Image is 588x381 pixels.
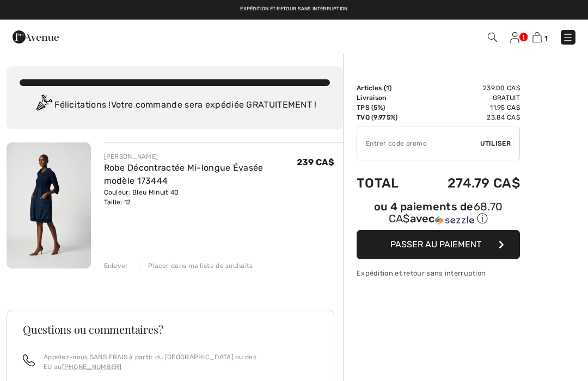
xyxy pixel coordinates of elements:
td: 11.95 CA$ [416,103,520,113]
span: Utiliser [480,139,511,148]
img: Panier d'achat [532,32,542,42]
td: 239.00 CA$ [416,83,520,93]
a: [PHONE_NUMBER] [62,363,122,371]
td: Gratuit [416,93,520,103]
div: [PERSON_NAME] [104,152,297,161]
a: 1 [532,30,548,43]
h3: Questions ou commentaires? [23,324,318,335]
a: 1ère Avenue [13,31,59,41]
a: Robe Décontractée Mi-longue Évasée modèle 173444 [104,163,264,186]
button: Passer au paiement [357,230,520,259]
img: 1ère Avenue [13,26,59,48]
div: Félicitations ! Votre commande sera expédiée GRATUITEMENT ! [20,95,330,116]
img: Congratulation2.svg [33,95,54,116]
span: 68.70 CA$ [389,200,503,225]
td: TVQ (9.975%) [357,113,416,122]
span: 239 CA$ [297,157,334,167]
img: Recherche [488,33,497,42]
img: Robe Décontractée Mi-longue Évasée modèle 173444 [7,142,91,268]
span: Passer au paiement [390,239,481,249]
img: Mes infos [510,32,519,43]
div: ou 4 paiements de68.70 CA$avecSezzle Cliquez pour en savoir plus sur Sezzle [357,202,520,230]
img: Sezzle [435,215,474,225]
img: call [23,354,35,366]
div: Couleur: Bleu Minuit 40 Taille: 12 [104,188,297,207]
td: Livraison [357,93,416,103]
td: 23.84 CA$ [416,113,520,122]
div: Placer dans ma liste de souhaits [139,261,253,271]
span: 1 [386,84,389,92]
td: 274.79 CA$ [416,165,520,202]
p: Appelez-nous SANS FRAIS à partir du [GEOGRAPHIC_DATA] ou des EU au [44,352,318,372]
div: Expédition et retour sans interruption [357,268,520,278]
td: Total [357,165,416,202]
div: Enlever [104,261,128,271]
td: TPS (5%) [357,103,416,113]
div: ou 4 paiements de avec [357,202,520,226]
span: 1 [544,34,548,42]
td: Articles ( ) [357,83,416,93]
img: Menu [562,32,573,43]
input: Code promo [357,127,480,160]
